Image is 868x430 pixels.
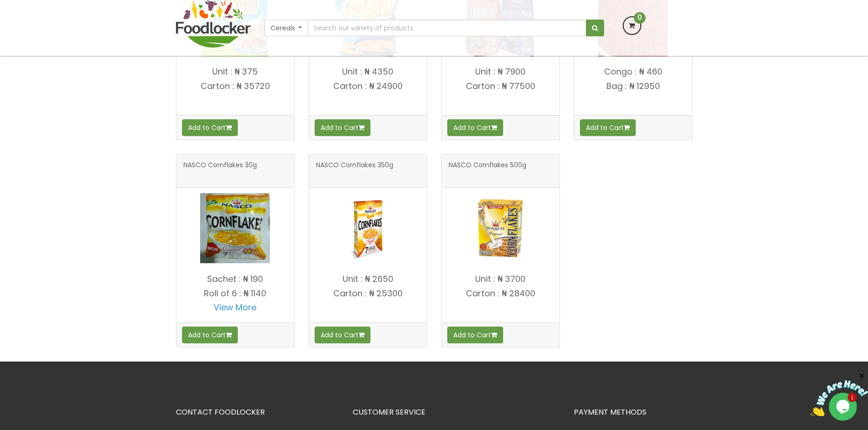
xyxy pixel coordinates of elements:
button: Cereals [264,20,309,36]
img: NASCO Cornflakes 500g [465,193,535,263]
p: Roll of 6 : ₦ 1140 [176,289,294,298]
p: Unit : ₦ 3700 [442,274,559,284]
p: Carton : ₦ 24900 [309,82,427,91]
iframe: chat widget [810,372,868,416]
i: Add to cart [358,124,364,131]
p: Carton : ₦ 25300 [309,289,427,298]
span: 0 [634,12,646,24]
h3: CONTACT FOODLOCKER [176,408,339,416]
button: Add to Cart [447,119,503,136]
i: Add to cart [491,332,497,338]
h3: CUSTOMER SERVICE [353,408,560,416]
i: Add to cart [358,332,364,338]
p: Carton : ₦ 28400 [442,289,559,298]
button: Add to Cart [315,327,370,343]
p: Unit : ₦ 4350 [309,67,427,76]
i: Add to cart [226,124,232,131]
span: NASCO Cornflakes 500g [449,162,526,180]
i: Add to cart [491,124,497,131]
i: Add to cart [226,332,232,338]
p: Unit : ₦ 375 [176,67,294,76]
p: Carton : ₦ 35720 [176,82,294,91]
i: Add to cart [624,124,630,131]
a: View More [214,301,256,313]
img: NASCO Cornflakes 30g [200,193,270,263]
p: Carton : ₦ 77500 [442,82,559,91]
button: Add to Cart [447,327,503,343]
p: Congo : ₦ 460 [574,67,692,76]
p: Bag : ₦ 12950 [574,82,692,91]
input: Search our variety of products [308,20,586,36]
button: Add to Cart [580,119,636,136]
button: Add to Cart [315,119,370,136]
span: NASCO Cornflakes 30g [183,162,257,180]
p: Unit : ₦ 7900 [442,67,559,76]
p: Unit : ₦ 2650 [309,274,427,284]
button: Add to Cart [182,327,238,343]
p: Sachet : ₦ 190 [176,274,294,284]
img: NASCO Cornflakes 350g [333,193,403,263]
h3: PAYMENT METHODS [574,408,693,416]
span: NASCO Cornflakes 350g [316,162,393,180]
button: Add to Cart [182,119,238,136]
